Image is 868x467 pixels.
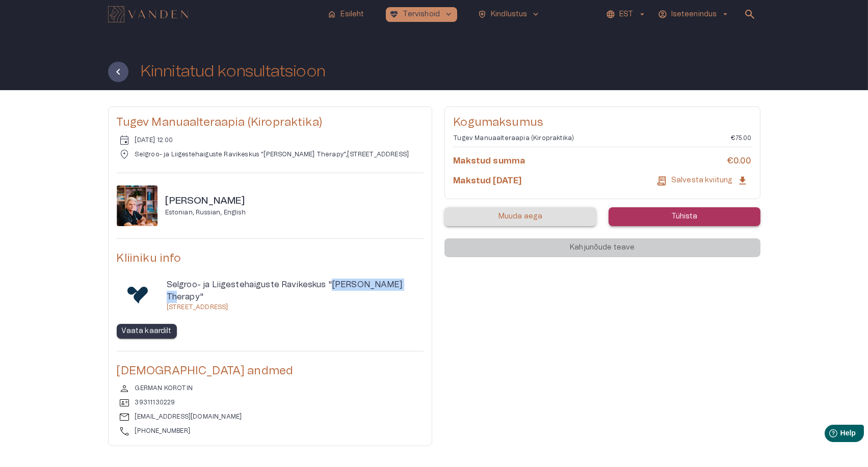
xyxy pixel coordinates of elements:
[609,207,760,226] button: Tühista
[108,7,320,21] a: Navigate to homepage
[117,364,424,378] h5: [DEMOGRAPHIC_DATA] andmed
[127,279,148,312] img: Selgroo- ja Liigestehaiguste Ravikeskus "Goltsman Therapy" logo
[141,63,326,80] h1: Kinnitatud konsultatsioon
[671,175,733,186] p: Salvesta kviitung
[444,207,596,226] button: Muuda aega
[167,303,424,312] p: [STREET_ADDRESS]
[117,251,424,266] h5: Kliiniku info
[390,10,399,19] span: ecg_heart
[119,397,131,409] span: id_card
[740,4,760,24] button: open search modal
[444,238,760,257] div: Kahjunõude teave on saadaval pärast teie kohtumist.
[453,134,574,143] p: Tugev Manuaalteraapia (Kiropraktika)
[108,6,188,22] img: Vanden logo
[453,115,751,130] h5: Kogumaksumus
[135,136,173,145] p: [DATE] 12:00
[386,7,458,22] button: ecg_heartTervishoidkeyboard_arrow_down
[474,7,545,22] button: health_and_safetyKindlustuskeyboard_arrow_down
[135,427,190,435] p: [PHONE_NUMBER]
[453,175,521,186] h6: Makstud [DATE]
[117,185,157,226] img: doctor
[721,10,730,19] span: arrow_drop_down
[323,7,369,22] button: homeEsileht
[491,9,528,20] p: Kindlustus
[727,155,752,167] h6: €0.00
[119,411,131,423] span: mail
[731,134,751,143] p: €75.00
[744,8,756,20] span: search
[444,10,453,19] span: keyboard_arrow_down
[119,382,131,395] span: person
[108,62,128,82] button: Tagasi
[619,9,633,20] p: EST
[340,9,364,20] p: Esileht
[532,10,541,19] span: keyboard_arrow_down
[122,326,172,337] p: Vaata kaardilt
[604,7,648,22] button: EST
[671,211,698,222] p: Tühista
[117,324,177,339] button: Vaata kaardilt
[453,155,525,167] h6: Makstud summa
[119,425,131,437] span: call
[166,195,246,208] h6: [PERSON_NAME]
[135,398,175,407] p: 39311130229
[498,211,543,222] p: Muuda aega
[403,9,440,20] p: Tervishoid
[327,10,336,19] span: home
[652,171,752,190] button: Salvesta kviitung
[166,208,246,217] p: Estonian, Russian, English
[135,384,193,393] p: GERMAN KOROTIN
[119,134,131,146] span: event
[478,10,487,19] span: health_and_safety
[135,150,409,159] p: Selgroo- ja Liigestehaiguste Ravikeskus "[PERSON_NAME] Therapy" , [STREET_ADDRESS]
[135,413,242,421] p: [EMAIL_ADDRESS][DOMAIN_NAME]
[788,421,868,449] iframe: Help widget launcher
[167,279,424,303] p: Selgroo- ja Liigestehaiguste Ravikeskus "[PERSON_NAME] Therapy"
[119,148,131,160] span: location_on
[117,115,424,130] h5: Tugev Manuaalteraapia (Kiropraktika)
[656,7,732,22] button: Iseteenindusarrow_drop_down
[671,9,717,20] p: Iseteenindus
